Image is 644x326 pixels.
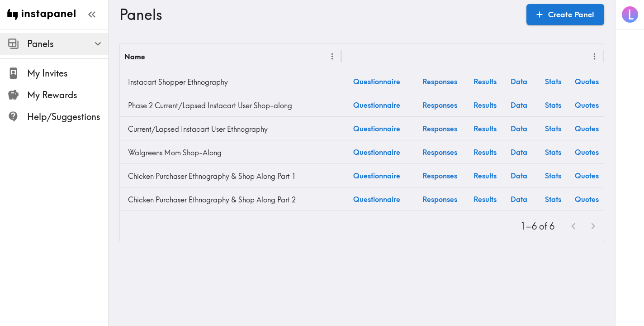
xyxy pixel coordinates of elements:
[570,164,604,187] a: Quotes
[412,164,468,187] a: Responses
[521,220,554,233] p: 1–6 of 6
[27,89,108,101] span: My Rewards
[412,70,468,93] a: Responses
[468,117,502,140] a: Results
[27,67,108,80] span: My Invites
[124,120,337,138] a: Current/Lapsed Instacart User Ethnography
[468,93,502,116] a: Results
[341,93,412,116] a: Questionnaire
[468,164,502,187] a: Results
[412,140,468,163] a: Responses
[124,167,337,185] a: Chicken Purchaser Ethnography & Shop Along Part 1
[124,96,337,115] a: Phase 2 Current/Lapsed Instacart User Shop-along
[621,5,639,24] button: L
[27,110,108,123] span: Help/Suggestions
[468,187,502,211] a: Results
[27,38,108,50] span: Panels
[502,70,536,93] a: Data
[412,117,468,140] a: Responses
[570,117,604,140] a: Quotes
[502,117,536,140] a: Data
[587,49,601,63] button: Menu
[536,70,570,93] a: Stats
[341,70,412,93] a: Questionnaire
[570,187,604,211] a: Quotes
[412,187,468,211] a: Responses
[628,7,634,23] span: L
[124,191,337,209] a: Chicken Purchaser Ethnography & Shop Along Part 2
[341,164,412,187] a: Questionnaire
[325,49,339,63] button: Menu
[570,70,604,93] a: Quotes
[536,93,570,116] a: Stats
[570,140,604,163] a: Quotes
[124,52,145,61] div: Name
[412,93,468,116] a: Responses
[502,140,536,163] a: Data
[536,140,570,163] a: Stats
[570,93,604,116] a: Quotes
[124,144,337,162] a: Walgreens Mom Shop-Along
[341,187,412,211] a: Questionnaire
[124,73,337,91] a: Instacart Shopper Ethnography
[536,164,570,187] a: Stats
[341,117,412,140] a: Questionnaire
[341,140,412,163] a: Questionnaire
[146,49,160,63] button: Sort
[536,117,570,140] a: Stats
[119,6,519,23] h3: Panels
[468,70,502,93] a: Results
[502,187,536,211] a: Data
[502,93,536,116] a: Data
[526,4,604,25] a: Create Panel
[347,49,361,63] button: Sort
[536,187,570,211] a: Stats
[468,140,502,163] a: Results
[502,164,536,187] a: Data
